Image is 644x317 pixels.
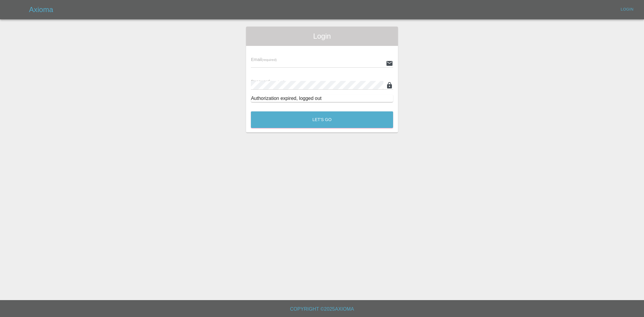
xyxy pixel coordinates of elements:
[251,111,393,128] button: Let's Go
[29,5,53,14] h5: Axioma
[251,95,393,102] div: Authorization expired, logged out
[262,58,277,62] small: (required)
[270,80,285,84] small: (required)
[5,305,639,313] h6: Copyright © 2025 Axioma
[617,5,637,14] a: Login
[251,79,285,84] span: Password
[251,31,393,41] span: Login
[251,57,277,62] span: Email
